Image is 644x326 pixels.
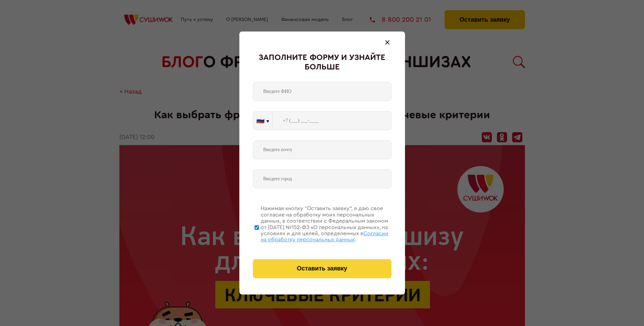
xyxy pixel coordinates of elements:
button: 🇷🇺 [253,111,272,130]
div: Заполните форму и узнайте больше [253,53,391,72]
input: Введите ФИО [253,82,391,101]
input: Введите город [253,169,391,188]
button: Оставить заявку [253,259,391,278]
div: Нажимая кнопку “Оставить заявку”, я даю свое согласие на обработку моих персональных данных, в со... [261,205,391,243]
input: +7 (___) ___-____ [273,111,391,130]
span: Согласии на обработку персональных данных [261,231,388,242]
input: Введите почту [253,140,391,159]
